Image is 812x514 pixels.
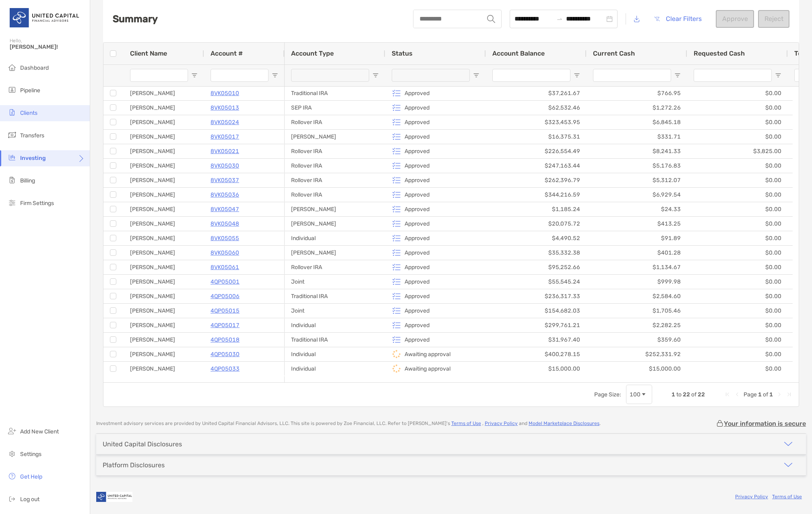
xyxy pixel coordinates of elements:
[405,88,430,98] p: Approved
[587,202,687,216] div: $24.33
[211,88,239,98] p: 8VK05010
[687,86,788,100] div: $0.00
[486,231,587,245] div: $4,490.52
[451,421,481,426] a: Terms of Use
[103,461,165,469] div: Platform Disclosures
[211,219,239,229] a: 8VK05048
[211,69,269,82] input: Account # Filter Input
[405,364,450,374] p: Awaiting approval
[683,391,690,398] span: 22
[587,217,687,231] div: $413.25
[211,204,239,214] p: 8VK05047
[687,347,788,361] div: $0.00
[587,260,687,274] div: $1,134.67
[20,428,59,435] span: Add New Client
[211,262,239,272] a: 8VK05061
[485,421,518,426] a: Privacy Policy
[10,3,80,32] img: United Capital Logo
[20,200,54,207] span: Firm Settings
[285,333,385,347] div: Traditional IRA
[687,362,788,376] div: $0.00
[285,130,385,144] div: [PERSON_NAME]
[486,86,587,100] div: $37,261.67
[124,86,204,100] div: [PERSON_NAME]
[392,262,401,272] img: icon status
[587,231,687,245] div: $91.89
[687,115,788,129] div: $0.00
[272,72,278,79] button: Open Filter Menu
[20,132,44,139] span: Transfers
[486,289,587,303] div: $236,317.33
[285,260,385,274] div: Rollover IRA
[211,306,240,316] a: 4QP05015
[486,260,587,274] div: $95,252.66
[7,62,17,72] img: dashboard icon
[405,291,430,301] p: Approved
[7,175,17,185] img: billing icon
[769,391,773,398] span: 1
[574,72,580,79] button: Open Filter Menu
[486,115,587,129] div: $323,453.95
[405,132,430,142] p: Approved
[486,202,587,216] div: $1,185.24
[676,391,682,398] span: to
[687,246,788,260] div: $0.00
[783,439,793,449] img: icon arrow
[211,146,239,156] a: 8VK05021
[405,161,430,171] p: Approved
[587,86,687,100] div: $766.95
[285,246,385,260] div: [PERSON_NAME]
[211,335,240,345] a: 4QP05018
[758,391,762,398] span: 1
[7,494,17,504] img: logout icon
[405,190,430,200] p: Approved
[211,117,239,127] p: 8VK05024
[486,159,587,173] div: $247,163.44
[285,217,385,231] div: [PERSON_NAME]
[211,175,239,185] p: 8VK05037
[211,349,240,359] a: 4QP05030
[211,320,240,330] a: 4QP05017
[124,159,204,173] div: [PERSON_NAME]
[285,202,385,216] div: [PERSON_NAME]
[103,440,182,448] div: United Capital Disclosures
[587,333,687,347] div: $359.60
[405,248,430,258] p: Approved
[20,110,37,116] span: Clients
[486,130,587,144] div: $16,375.31
[7,85,17,95] img: pipeline icon
[405,306,430,316] p: Approved
[687,144,788,158] div: $3,825.00
[492,69,570,82] input: Account Balance Filter Input
[285,231,385,245] div: Individual
[392,306,401,315] img: icon status
[486,144,587,158] div: $226,554.49
[587,289,687,303] div: $2,584.60
[392,291,401,301] img: icon status
[285,86,385,100] div: Traditional IRA
[124,304,204,318] div: [PERSON_NAME]
[124,260,204,274] div: [PERSON_NAME]
[124,173,204,187] div: [PERSON_NAME]
[124,347,204,361] div: [PERSON_NAME]
[405,103,430,113] p: Approved
[405,233,430,243] p: Approved
[587,246,687,260] div: $401.28
[211,364,240,374] a: 4QP05033
[593,69,671,82] input: Current Cash Filter Input
[7,449,17,458] img: settings icon
[587,304,687,318] div: $1,705.46
[687,318,788,332] div: $0.00
[486,217,587,231] div: $20,075.72
[124,101,204,115] div: [PERSON_NAME]
[630,391,641,398] div: 100
[587,159,687,173] div: $5,176.83
[130,69,188,82] input: Client Name Filter Input
[211,103,239,113] a: 8VK05013
[405,349,450,359] p: Awaiting approval
[392,190,401,199] img: icon status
